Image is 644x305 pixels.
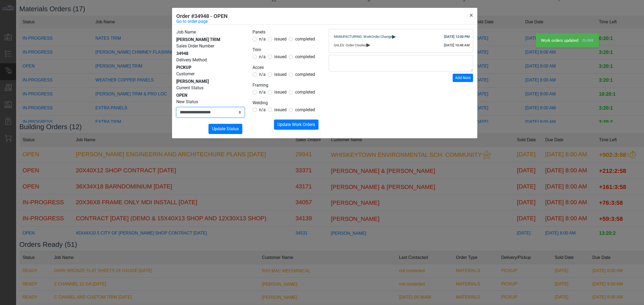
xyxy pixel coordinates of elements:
[253,64,321,71] legend: Acces
[274,107,287,112] span: issued
[392,35,396,38] span: ▸
[274,54,287,59] span: issued
[274,120,319,130] button: Update Work Orders
[212,126,239,131] span: Update Status
[453,74,473,82] button: Add Note
[295,54,315,59] span: completed
[176,37,220,42] span: [PERSON_NAME] TRIM
[176,85,203,91] label: Current Status
[295,36,315,42] span: completed
[259,72,266,77] span: n/a
[253,47,321,54] legend: Trim
[176,12,228,20] h5: Order #34948 - OPEN
[176,64,244,71] div: PICKUP
[176,92,244,99] div: OPEN
[176,71,195,77] label: Customer
[176,57,207,63] label: Delivery Method
[176,78,244,85] div: [PERSON_NAME]
[259,90,266,95] span: n/a
[176,29,196,35] label: Job Name
[253,82,321,89] legend: Framing
[259,107,266,112] span: n/a
[176,43,214,49] label: Sales Order Number
[253,29,321,36] legend: Panels
[334,34,468,39] div: MANUFACTURING: WorkOrder Change
[208,124,242,134] button: Update Status
[176,18,208,25] a: Go to order page
[444,34,470,39] div: [DATE] 12:00 PM
[334,43,468,48] div: SALES: Order Created
[367,43,370,46] span: ▸
[580,36,595,45] a: Close
[274,72,287,77] span: issued
[465,8,477,23] button: Close
[277,122,315,127] span: Update Work Orders
[176,50,244,57] div: 34948
[295,90,315,95] span: completed
[259,54,266,59] span: n/a
[274,90,287,95] span: issued
[274,36,287,42] span: issued
[536,33,599,48] div: Work orders updated
[444,43,470,48] div: [DATE] 10:48 AM
[295,72,315,77] span: completed
[295,107,315,112] span: completed
[176,99,198,105] label: New Status
[259,36,266,42] span: n/a
[455,76,471,80] span: Add Note
[253,100,321,107] legend: Welding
